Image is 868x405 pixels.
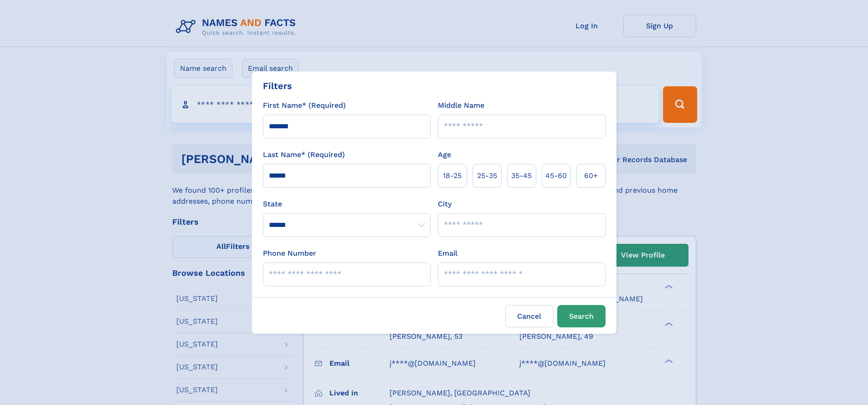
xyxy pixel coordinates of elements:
label: Email [438,248,457,259]
label: Last Name* (Required) [263,149,345,160]
label: Middle Name [438,100,484,111]
label: City [438,199,452,210]
span: 25‑35 [477,170,497,181]
span: 45‑60 [545,170,567,181]
button: Search [557,305,606,327]
label: State [263,199,431,210]
span: 60+ [584,170,598,181]
span: 18‑25 [443,170,462,181]
span: 35‑45 [511,170,532,181]
label: Age [438,149,451,160]
label: Phone Number [263,248,316,259]
div: Filters [263,79,292,93]
label: First Name* (Required) [263,100,346,111]
label: Cancel [505,305,554,327]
